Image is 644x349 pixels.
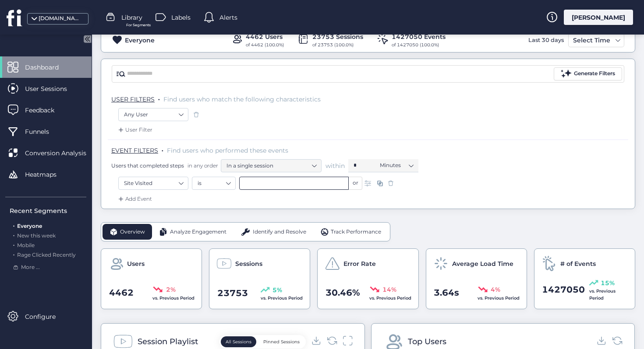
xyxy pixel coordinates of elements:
span: More ... [21,263,40,272]
div: Select Time [571,35,612,45]
span: Find users who match the following characteristics [163,95,321,103]
span: New this week [17,232,56,239]
span: 4% [491,285,500,294]
nz-select-item: Minutes [380,159,413,172]
span: Users that completed steps [111,162,184,169]
span: within [326,161,345,170]
div: [PERSON_NAME] [564,10,633,25]
span: 3.64s [434,286,459,300]
span: 14% [382,285,396,294]
span: . [162,145,163,154]
span: # of Events [560,259,596,269]
button: Pinned Sessions [258,336,304,348]
span: 4462 [109,286,134,300]
span: Library [121,13,142,22]
button: Generate Filters [554,67,622,80]
span: 5% [272,285,282,295]
div: of 23753 (100.0%) [312,42,363,49]
span: Sessions [235,259,262,269]
span: Dashboard [25,63,72,72]
span: 2% [166,285,176,294]
div: Session Playlist [138,335,198,348]
span: Labels [171,13,191,22]
span: 1427050 [542,283,585,297]
span: Analyze Engagement [170,228,226,236]
span: Error Rate [343,259,376,269]
div: of 4462 (100.0%) [246,42,284,49]
span: 15% [601,278,615,288]
span: vs. Previous Period [478,295,520,301]
nz-select-item: Site Visited [124,177,183,190]
span: Identify and Resolve [253,228,306,236]
span: in any order [186,162,218,169]
span: Configure [25,312,69,321]
nz-select-item: Any User [124,108,183,121]
span: EVENT FILTERS [111,147,158,154]
span: vs. Previous Period [369,295,411,301]
span: Average Load Time [452,259,513,269]
div: User Filter [117,126,152,134]
span: 30.46% [326,286,360,300]
span: . [13,250,14,258]
span: User Sessions [25,84,80,94]
span: . [13,240,14,248]
span: . [158,94,160,102]
span: vs. Previous Period [261,295,303,301]
div: Recent Segments [10,206,86,216]
span: 23753 [217,286,248,300]
span: Alerts [219,13,237,22]
div: 4462 Users [246,32,284,42]
span: Funnels [25,127,62,136]
div: Top Users [408,335,446,348]
span: Feedback [25,105,67,115]
span: Users [127,259,145,269]
div: Generate Filters [574,70,615,78]
span: Mobile [17,242,35,248]
div: 23753 Sessions [312,32,363,42]
span: Everyone [17,223,42,229]
button: All Sessions [221,336,256,348]
span: Conversion Analysis [25,148,99,158]
div: [DOMAIN_NAME] [39,14,82,23]
span: vs. Previous Period [152,295,195,301]
div: 1427050 Events [392,32,446,42]
div: of 1427050 (100.0%) [392,42,446,49]
div: Everyone [125,35,155,45]
span: . [13,230,14,239]
div: Add Event [117,195,152,203]
span: Find users who performed these events [167,147,288,154]
span: Overview [120,228,145,236]
div: or [349,177,362,190]
span: vs. Previous Period [589,288,616,301]
span: Track Performance [331,228,381,236]
span: USER FILTERS [111,95,155,103]
span: Heatmaps [25,170,70,179]
nz-select-item: In a single session [226,159,316,172]
nz-select-item: is [198,177,230,190]
div: Last 30 days [526,33,566,47]
span: For Segments [126,22,151,28]
span: Rage Clicked Recently [17,251,76,258]
span: . [13,221,14,229]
